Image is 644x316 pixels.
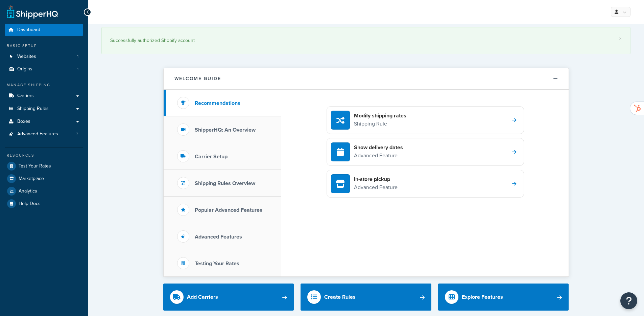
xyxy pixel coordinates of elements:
span: Carriers [17,93,34,99]
div: Basic Setup [5,43,83,49]
span: 1 [77,54,78,60]
span: 1 [77,66,78,72]
a: Boxes [5,115,83,128]
div: Resources [5,153,83,158]
a: Origins1 [5,63,83,75]
button: Open Resource Center [620,292,637,309]
h4: Show delivery dates [354,144,403,151]
a: Help Docs [5,198,83,210]
div: Successfully authorized Shopify account [110,36,622,45]
h3: Popular Advanced Features [195,207,262,213]
a: Marketplace [5,173,83,185]
h3: Advanced Features [195,234,242,240]
h4: Modify shipping rates [354,112,406,119]
a: Explore Features [438,284,569,311]
div: Manage Shipping [5,82,83,88]
p: Advanced Feature [354,183,398,192]
h4: In-store pickup [354,176,398,183]
a: Advanced Features3 [5,128,83,140]
a: × [619,36,622,41]
span: Help Docs [19,201,41,207]
a: Add Carriers [163,284,294,311]
h3: Shipping Rules Overview [195,180,255,186]
a: Shipping Rules [5,103,83,115]
div: Create Rules [324,292,356,302]
h2: Welcome Guide [174,76,221,81]
li: Websites [5,50,83,63]
h3: Testing Your Rates [195,261,239,267]
div: Add Carriers [187,292,218,302]
h3: ShipperHQ: An Overview [195,127,256,133]
span: Shipping Rules [17,106,49,112]
span: Origins [17,66,32,72]
button: Welcome Guide [164,68,569,90]
span: Marketplace [19,176,44,182]
a: Create Rules [301,284,431,311]
a: Websites1 [5,50,83,63]
a: Dashboard [5,24,83,36]
span: Advanced Features [17,131,58,137]
span: Test Your Rates [19,163,51,169]
span: Dashboard [17,27,40,33]
li: Advanced Features [5,128,83,140]
span: Websites [17,54,36,60]
span: Analytics [19,188,37,194]
div: Explore Features [462,292,503,302]
span: Boxes [17,119,30,125]
p: Advanced Feature [354,151,403,160]
p: Shipping Rule [354,119,406,128]
h3: Carrier Setup [195,154,228,160]
a: Carriers [5,90,83,102]
a: Analytics [5,185,83,197]
li: Origins [5,63,83,75]
a: Test Your Rates [5,160,83,172]
span: 3 [76,131,78,137]
h3: Recommendations [195,100,240,106]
